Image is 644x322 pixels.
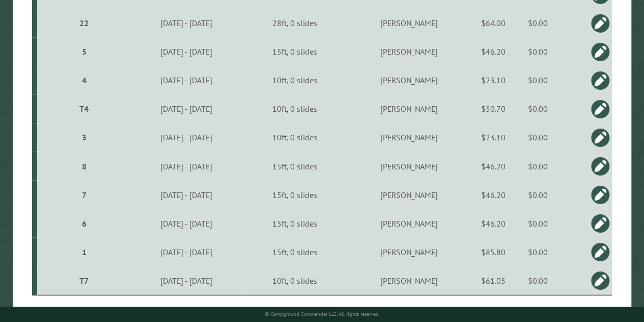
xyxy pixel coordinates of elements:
td: $64.00 [473,9,514,37]
div: [DATE] - [DATE] [130,132,242,142]
td: 15ft, 0 slides [244,152,345,180]
td: $0.00 [514,152,562,180]
td: 15ft, 0 slides [244,180,345,209]
div: [DATE] - [DATE] [130,75,242,85]
div: 8 [41,161,127,171]
td: [PERSON_NAME] [345,152,473,180]
td: $0.00 [514,237,562,266]
td: $0.00 [514,66,562,94]
td: 15ft, 0 slides [244,237,345,266]
td: $0.00 [514,209,562,237]
div: T4 [41,104,127,114]
div: 7 [41,189,127,200]
td: [PERSON_NAME] [345,66,473,94]
td: $61.05 [473,266,514,295]
td: $85.80 [473,237,514,266]
div: 3 [41,132,127,142]
td: $46.20 [473,209,514,237]
td: [PERSON_NAME] [345,9,473,37]
td: 10ft, 0 slides [244,123,345,152]
td: $0.00 [514,37,562,66]
div: [DATE] - [DATE] [130,161,242,171]
td: 10ft, 0 slides [244,94,345,123]
td: $46.20 [473,37,514,66]
td: $0.00 [514,123,562,152]
div: [DATE] - [DATE] [130,218,242,228]
div: 4 [41,75,127,85]
td: $0.00 [514,94,562,123]
td: [PERSON_NAME] [345,123,473,152]
div: [DATE] - [DATE] [130,18,242,28]
td: 15ft, 0 slides [244,209,345,237]
div: T7 [41,275,127,285]
td: [PERSON_NAME] [345,266,473,295]
div: [DATE] - [DATE] [130,275,242,285]
small: © Campground Commander LLC. All rights reserved. [264,311,379,317]
td: $46.20 [473,152,514,180]
td: $23.10 [473,66,514,94]
div: [DATE] - [DATE] [130,189,242,200]
td: 10ft, 0 slides [244,266,345,295]
td: [PERSON_NAME] [345,37,473,66]
div: 1 [41,246,127,257]
div: 6 [41,218,127,228]
div: [DATE] - [DATE] [130,104,242,114]
div: [DATE] - [DATE] [130,246,242,257]
td: [PERSON_NAME] [345,237,473,266]
td: $50.70 [473,94,514,123]
td: $23.10 [473,123,514,152]
td: 28ft, 0 slides [244,9,345,37]
td: [PERSON_NAME] [345,180,473,209]
td: [PERSON_NAME] [345,209,473,237]
div: [DATE] - [DATE] [130,46,242,57]
td: 10ft, 0 slides [244,66,345,94]
td: [PERSON_NAME] [345,94,473,123]
td: $0.00 [514,266,562,295]
td: 15ft, 0 slides [244,37,345,66]
td: $0.00 [514,9,562,37]
div: 22 [41,18,127,28]
div: 5 [41,46,127,57]
td: $0.00 [514,180,562,209]
td: $46.20 [473,180,514,209]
